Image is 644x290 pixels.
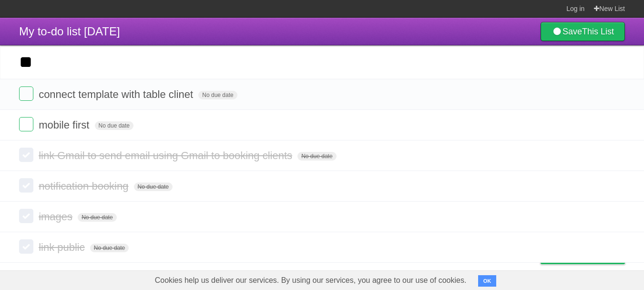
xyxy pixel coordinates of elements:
[297,152,336,161] span: No due date
[39,150,295,161] span: link Gmail to send email using Gmail to booking clients
[19,209,33,223] label: Done
[19,86,33,101] label: Done
[134,183,173,191] span: No due date
[39,211,75,223] span: images
[541,22,625,41] a: SaveThis List
[19,239,33,254] label: Done
[19,25,120,38] span: My to-do list [DATE]
[39,88,195,100] span: connect template with table clinet
[95,121,133,130] span: No due date
[19,148,33,162] label: Done
[561,247,620,264] span: Buy me a coffee
[478,275,497,287] button: OK
[145,271,476,290] span: Cookies help us deliver our services. By using our services, you agree to our use of cookies.
[78,213,116,222] span: No due date
[19,178,33,193] label: Done
[90,244,129,252] span: No due date
[39,241,87,253] span: link public
[39,119,92,131] span: mobile first
[582,27,614,36] b: This List
[198,91,237,99] span: No due date
[19,117,33,131] label: Done
[39,180,131,192] span: notification booking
